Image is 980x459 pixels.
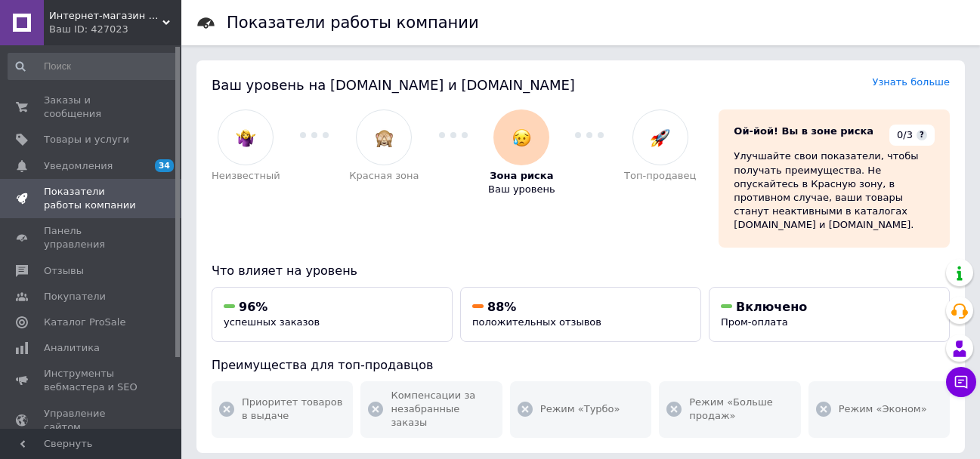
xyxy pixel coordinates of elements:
span: Ваш уровень на [DOMAIN_NAME] и [DOMAIN_NAME] [212,77,575,93]
img: :see_no_evil: [375,128,394,147]
span: Ой-йой! Вы в зоне риска [734,125,873,137]
span: 96% [239,300,267,314]
a: Узнать больше [872,76,950,88]
span: Заказы и сообщения [44,94,140,121]
span: Преимущества для топ-продавцов [212,358,433,372]
img: :woman-shrugging: [236,128,255,147]
button: Чат с покупателем [946,367,976,397]
div: Ваш ID: 427023 [49,23,181,36]
div: Улучшайте свои показатели, чтобы получать преимущества. Не опускайтесь в Красную зону, в противно... [734,149,935,232]
span: Управление сайтом [44,407,140,434]
input: Поиск [8,53,178,80]
span: Панель управления [44,224,140,251]
span: Уведомления [44,159,113,173]
span: Покупатели [44,290,106,303]
span: Пром-оплата [721,316,788,328]
span: Режим «Турбо» [540,402,620,416]
button: 88%положительных отзывов [460,287,701,342]
div: 0/3 [889,125,935,146]
span: Интернет-магазин натуральных витаминов компании NSP [49,9,162,23]
span: Режим «Эконом» [839,402,927,416]
span: успешных заказов [224,316,320,328]
span: Показатели работы компании [44,185,140,212]
span: Включено [736,300,807,314]
span: Ваш уровень [488,183,555,196]
span: Отзывы [44,264,84,278]
span: 88% [487,300,516,314]
h1: Показатели работы компании [227,14,479,32]
span: Зона риска [490,169,553,183]
span: 34 [155,159,174,172]
span: Аналитика [44,341,100,355]
span: Неизвестный [212,169,280,183]
span: Компенсации за незабранные заказы [391,389,494,430]
img: :rocket: [651,128,669,147]
span: Что влияет на уровень [212,263,357,278]
span: Топ-продавец [624,169,696,183]
span: положительных отзывов [472,316,601,328]
span: Приоритет товаров в выдаче [242,396,345,423]
span: ? [917,130,927,140]
span: Товары и услуги [44,133,129,146]
span: Режим «Больше продаж» [689,396,793,423]
span: Инструменты вебмастера и SEO [44,367,140,394]
img: :disappointed_relieved: [512,128,531,147]
span: Каталог ProSale [44,316,125,329]
span: Красная зона [349,169,419,183]
button: ВключеноПром-оплата [709,287,950,342]
button: 96%успешных заказов [212,287,453,342]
